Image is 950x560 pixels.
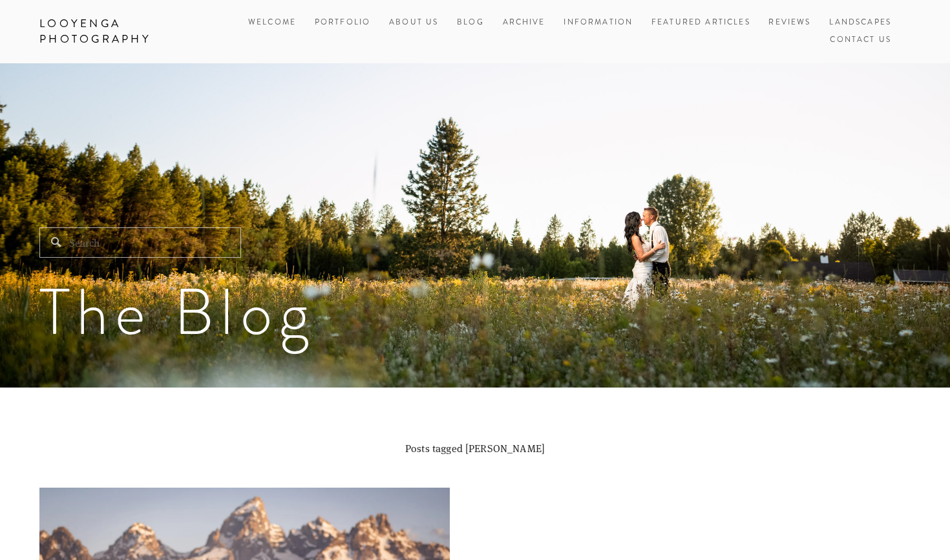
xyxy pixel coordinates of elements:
input: Search [39,227,241,258]
a: Portfolio [315,17,370,28]
a: Landscapes [829,14,891,32]
a: Archive [503,14,545,32]
header: Posts tagged [PERSON_NAME] [39,439,911,488]
a: Welcome [248,14,296,32]
h1: The Blog [39,280,911,344]
a: Featured Articles [651,14,750,32]
a: Blog [457,14,484,32]
a: About Us [389,14,438,32]
a: Reviews [768,14,810,32]
a: Contact Us [830,32,891,49]
a: Looyenga Photography [30,13,227,50]
a: Information [564,17,633,28]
